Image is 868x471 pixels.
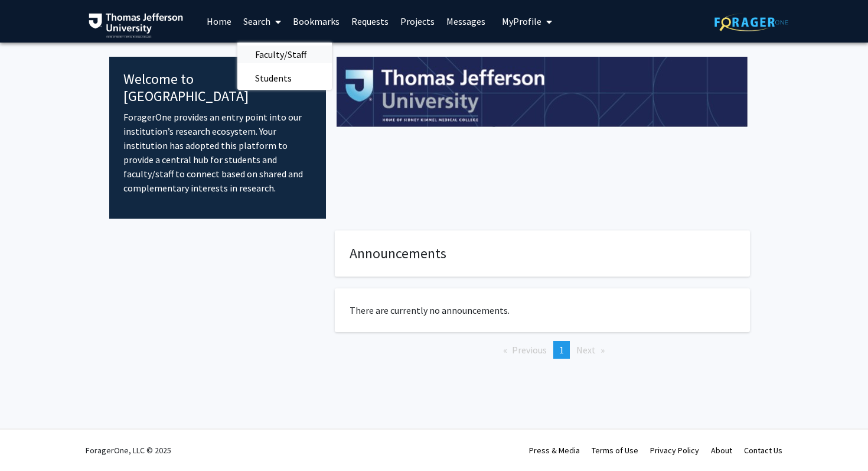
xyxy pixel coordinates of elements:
p: ForagerOne provides an entry point into our institution’s research ecosystem. Your institution ha... [123,110,312,195]
span: Next [576,344,596,356]
span: Faculty/Staff [237,43,324,66]
a: Terms of Use [592,445,638,456]
a: Faculty/Staff [237,46,332,63]
a: Home [201,1,237,42]
a: Requests [345,1,394,42]
p: There are currently no announcements. [350,303,735,317]
span: Students [237,66,309,90]
a: Privacy Policy [650,445,699,456]
a: Search [237,1,287,42]
div: ForagerOne, LLC © 2025 [86,430,171,471]
a: Students [237,69,332,87]
span: 1 [559,344,564,356]
span: My Profile [502,15,541,27]
span: Previous [512,344,547,356]
a: Projects [394,1,440,42]
iframe: Chat [9,418,50,462]
a: Bookmarks [287,1,345,42]
ul: Pagination [335,341,750,359]
h4: Announcements [350,245,735,262]
h4: Welcome to [GEOGRAPHIC_DATA] [123,71,312,105]
a: Messages [440,1,491,42]
img: Cover Image [337,57,748,128]
a: About [711,445,732,456]
a: Contact Us [744,445,782,456]
a: Press & Media [529,445,580,456]
img: ForagerOne Logo [714,13,788,31]
img: Thomas Jefferson University Logo [89,13,183,38]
